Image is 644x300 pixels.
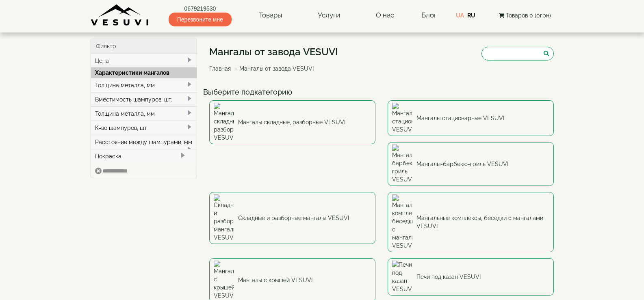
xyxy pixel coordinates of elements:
[456,12,464,19] a: UA
[209,65,231,72] a: Главная
[392,145,412,183] img: Мангалы-барбекю-гриль VESUVI
[388,142,554,186] a: Мангалы-барбекю-гриль VESUVI Мангалы-барбекю-гриль VESUVI
[388,192,554,252] a: Мангальные комплексы, беседки с мангалами VESUVI Мангальные комплексы, беседки с мангалами VESUVI
[91,67,197,78] div: Характеристики мангалов
[214,103,234,142] img: Мангалы складные, разборные VESUVI
[91,149,197,163] div: Покраска
[203,88,560,96] h4: Выберите подкатегорию
[91,78,197,92] div: Толщина металла, мм
[169,13,232,26] span: Перезвоните мне
[497,11,553,20] button: Товаров 0 (0грн)
[214,194,234,242] img: Складные и разборные мангалы VESUVI
[91,39,197,54] div: Фильтр
[209,47,338,57] h1: Мангалы от завода VESUVI
[169,4,232,13] a: 0679219530
[251,6,291,25] a: Товары
[209,192,375,244] a: Складные и разборные мангалы VESUVI Складные и разборные мангалы VESUVI
[392,103,412,134] img: Мангалы стационарные VESUVI
[91,54,197,68] div: Цена
[392,261,412,293] img: Печи под казан VESUVI
[392,194,412,250] img: Мангальные комплексы, беседки с мангалами VESUVI
[506,12,551,19] span: Товаров 0 (0грн)
[91,92,197,106] div: Вместимость шампуров, шт.
[368,6,402,25] a: О нас
[467,12,475,19] a: RU
[310,6,348,25] a: Услуги
[232,65,314,73] li: Мангалы от завода VESUVI
[388,258,554,296] a: Печи под казан VESUVI Печи под казан VESUVI
[91,4,150,26] img: Завод VESUVI
[209,100,375,144] a: Мангалы складные, разборные VESUVI Мангалы складные, разборные VESUVI
[214,261,234,300] img: Мангалы с крышей VESUVI
[388,100,554,136] a: Мангалы стационарные VESUVI Мангалы стационарные VESUVI
[421,11,437,19] a: Блог
[91,135,197,149] div: Расстояние между шампурами, мм
[91,121,197,135] div: К-во шампуров, шт
[91,106,197,121] div: Толщина металла, мм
